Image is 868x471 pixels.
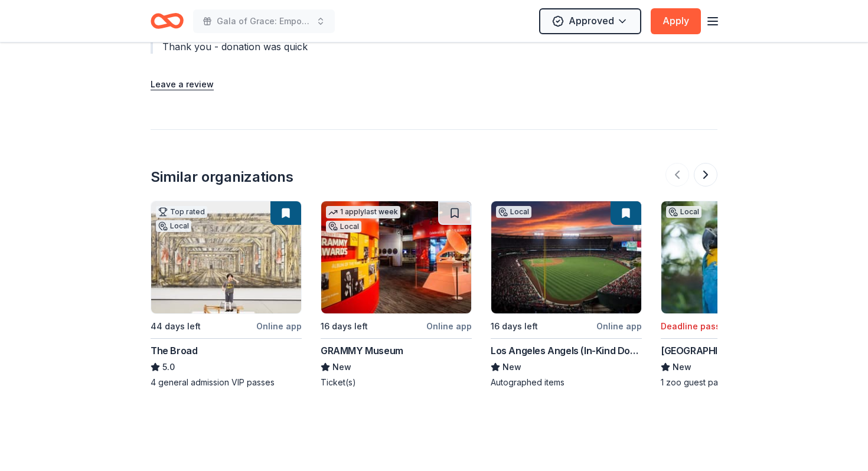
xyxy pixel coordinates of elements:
[151,319,201,333] div: 44 days left
[491,319,538,333] div: 16 days left
[321,319,368,333] div: 16 days left
[151,7,184,35] a: Home
[332,360,351,374] span: New
[426,319,472,333] div: Online app
[569,13,614,28] span: Approved
[491,201,642,388] a: Image for Los Angeles Angels (In-Kind Donation)Local16 days leftOnline appLos Angeles Angels (In-...
[596,319,642,333] div: Online app
[151,344,197,358] div: The Broad
[321,344,403,358] div: GRAMMY Museum
[666,206,701,218] div: Local
[151,201,302,388] a: Image for The BroadTop ratedLocal44 days leftOnline appThe Broad5.04 general admission VIP passes
[661,377,812,388] div: 1 zoo guest pass for 4 people
[321,201,471,313] img: Image for GRAMMY Museum
[151,168,293,187] div: Similar organizations
[326,221,361,233] div: Local
[151,40,406,54] div: Thank you - donation was quick
[151,201,301,313] img: Image for The Broad
[661,344,812,358] div: [GEOGRAPHIC_DATA][PERSON_NAME]
[491,344,642,358] div: Los Angeles Angels (In-Kind Donation)
[162,360,175,374] span: 5.0
[217,14,311,28] span: Gala of Grace: Empowering Futures for El Porvenir
[673,360,691,374] span: New
[651,8,701,34] button: Apply
[661,201,812,388] a: Image for Santa Ana ZooLocalDeadline passed[GEOGRAPHIC_DATA][PERSON_NAME]New1 zoo guest pass for ...
[151,377,302,388] div: 4 general admission VIP passes
[193,9,335,33] button: Gala of Grace: Empowering Futures for El Porvenir
[496,206,531,218] div: Local
[321,201,472,388] a: Image for GRAMMY Museum1 applylast weekLocal16 days leftOnline appGRAMMY MuseumNewTicket(s)
[491,201,641,313] img: Image for Los Angeles Angels (In-Kind Donation)
[491,377,642,388] div: Autographed items
[156,220,191,232] div: Local
[156,206,207,218] div: Top rated
[256,319,302,333] div: Online app
[502,360,521,374] span: New
[661,201,811,313] img: Image for Santa Ana Zoo
[151,77,214,91] button: Leave a review
[661,319,731,333] div: Deadline passed
[326,206,400,218] div: 1 apply last week
[321,377,472,388] div: Ticket(s)
[539,8,641,34] button: Approved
